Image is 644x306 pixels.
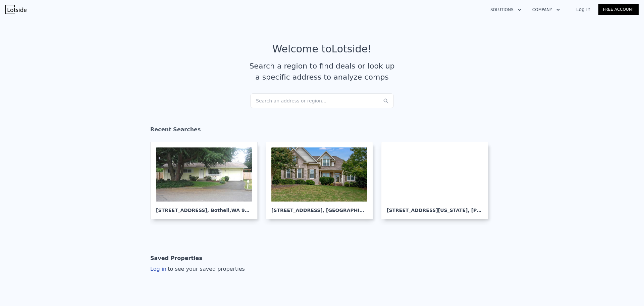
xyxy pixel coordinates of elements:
[156,202,252,214] div: [STREET_ADDRESS] , Bothell
[247,60,397,83] div: Search a region to find deals or look up a specific address to analyze comps
[598,4,639,15] a: Free Account
[5,5,26,14] img: Lotside
[568,6,598,13] a: Log In
[150,142,263,219] a: [STREET_ADDRESS], Bothell,WA 98011
[166,266,245,272] span: to see your saved properties
[271,202,367,214] div: [STREET_ADDRESS] , [GEOGRAPHIC_DATA]
[150,252,202,265] div: Saved Properties
[250,93,394,108] div: Search an address or region...
[387,202,483,214] div: [STREET_ADDRESS][US_STATE] , [PERSON_NAME]
[229,208,258,213] span: , WA 98011
[266,142,378,219] a: [STREET_ADDRESS], [GEOGRAPHIC_DATA]
[150,120,494,142] div: Recent Searches
[272,43,372,55] div: Welcome to Lotside !
[381,142,494,219] a: [STREET_ADDRESS][US_STATE], [PERSON_NAME]
[527,4,566,16] button: Company
[485,4,527,16] button: Solutions
[150,265,245,273] div: Log in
